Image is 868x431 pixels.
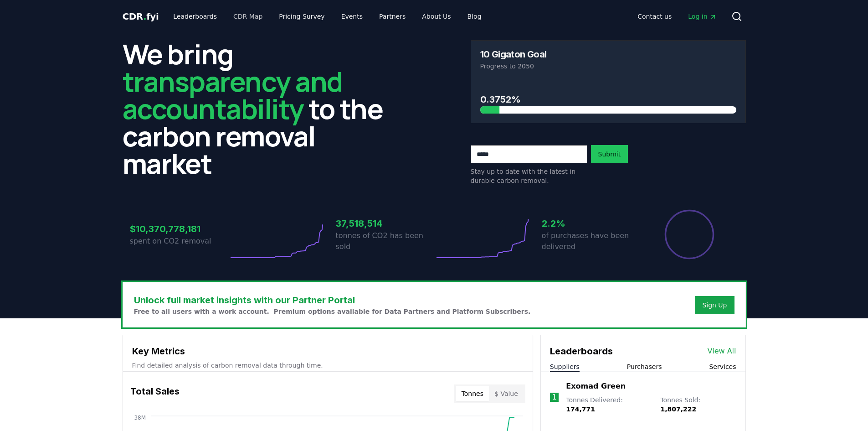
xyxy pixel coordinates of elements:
[132,361,524,370] p: Find detailed analysis of carbon removal data through time.
[542,217,640,230] h3: 2.2%
[166,8,488,25] nav: Main
[566,381,626,392] a: Exomad Green
[695,296,734,314] button: Sign Up
[550,362,580,371] button: Suppliers
[566,395,651,414] p: Tonnes Delivered :
[480,93,736,106] h3: 0.3752%
[542,230,640,252] p: of purchases have been delivered
[415,8,458,25] a: About Us
[134,415,146,421] tspan: 38M
[130,222,228,236] h3: $10,370,778,181
[130,384,180,403] h3: Total Sales
[471,167,587,185] p: Stay up to date with the latest in durable carbon removal.
[630,8,679,25] a: Contact us
[123,11,159,22] span: CDR fyi
[681,8,724,25] a: Log in
[489,386,524,401] button: $ Value
[709,362,736,371] button: Services
[134,293,531,307] h3: Unlock full market insights with our Partner Portal
[664,209,715,260] div: Percentage of sales delivered
[660,405,696,413] span: 1,807,222
[123,62,343,127] span: transparency and accountability
[456,386,489,401] button: Tonnes
[166,8,224,25] a: Leaderboards
[134,307,531,316] p: Free to all users with a work account. Premium options available for Data Partners and Platform S...
[226,8,270,25] a: CDR Map
[130,236,228,247] p: spent on CO2 removal
[143,11,146,22] span: .
[132,344,524,358] h3: Key Metrics
[702,301,727,310] a: Sign Up
[480,62,736,71] p: Progress to 2050
[480,50,547,59] h3: 10 Gigaton Goal
[336,217,434,230] h3: 37,518,514
[627,362,662,371] button: Purchasers
[336,230,434,252] p: tonnes of CO2 has been sold
[708,346,736,357] a: View All
[460,8,489,25] a: Blog
[550,344,613,358] h3: Leaderboards
[123,10,159,23] a: CDR.fyi
[372,8,413,25] a: Partners
[660,395,736,414] p: Tonnes Sold :
[630,8,724,25] nav: Main
[334,8,370,25] a: Events
[591,145,628,163] button: Submit
[566,405,595,413] span: 174,771
[272,8,332,25] a: Pricing Survey
[688,12,716,21] span: Log in
[552,392,556,403] p: 1
[123,40,398,177] h2: We bring to the carbon removal market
